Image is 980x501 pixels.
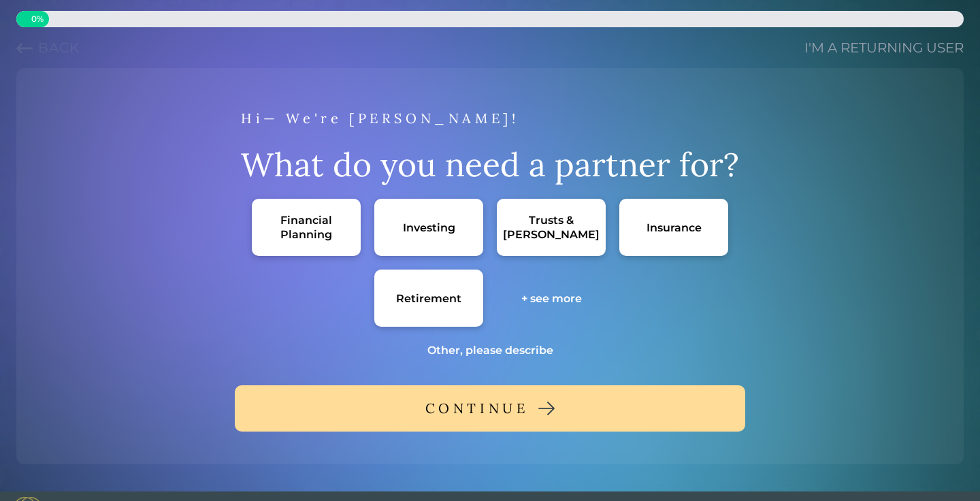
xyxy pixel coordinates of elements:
[425,396,529,421] div: CONTINUE
[804,38,964,57] a: I'm a returning user
[16,38,80,57] button: Previous question
[503,213,600,242] div: Trusts & [PERSON_NAME]
[241,144,739,185] div: What do you need a partner for?
[16,14,44,25] span: 0 %
[427,343,553,357] div: Other, please describe
[521,291,582,306] div: + see more
[647,221,702,235] div: Insurance
[241,106,739,131] div: Hi— We're [PERSON_NAME]!
[16,11,49,27] div: 0% complete
[38,39,80,56] span: Back
[235,385,745,432] button: CONTINUE
[265,213,347,242] div: Financial Planning
[396,291,461,306] div: Retirement
[403,221,455,235] div: Investing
